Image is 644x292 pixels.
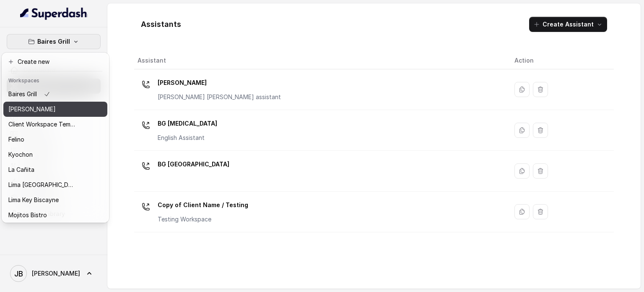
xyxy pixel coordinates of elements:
[8,150,33,160] p: Kyochon
[8,165,34,175] p: La Cañita
[2,53,109,223] div: Baires Grill
[8,104,56,114] p: [PERSON_NAME]
[37,37,70,47] p: Baires Grill
[8,180,75,190] p: Lima [GEOGRAPHIC_DATA]
[3,73,107,87] header: Workspaces
[3,54,107,69] button: Create new
[8,134,24,145] p: Felino
[8,89,37,99] p: Baires Grill
[8,119,75,129] p: Client Workspace Template
[7,34,101,49] button: Baires Grill
[8,195,59,205] p: Lima Key Biscayne
[8,210,47,220] p: Mojitos Bistro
